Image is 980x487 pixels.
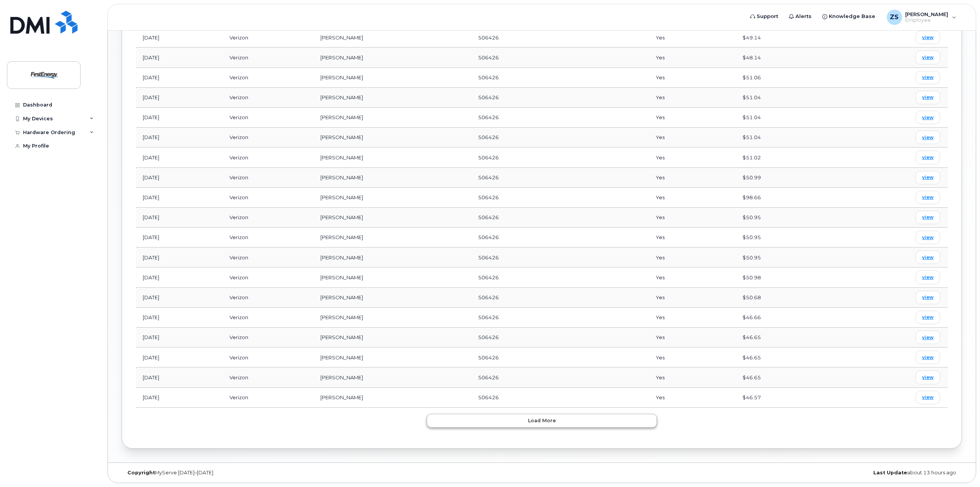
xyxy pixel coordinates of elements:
[922,34,934,41] span: view
[478,354,499,361] span: 506426
[742,254,832,261] div: $50.95
[922,394,934,401] span: view
[742,134,832,141] div: $51.04
[916,211,940,224] a: view
[313,28,471,48] td: [PERSON_NAME]
[478,314,499,320] span: 506426
[313,128,471,148] td: [PERSON_NAME]
[742,34,832,41] div: $49.14
[136,168,223,188] td: [DATE]
[916,391,940,404] a: view
[742,354,832,361] div: $46.65
[649,108,736,128] td: Yes
[817,9,881,24] a: Knowledge Base
[922,294,934,301] span: view
[916,51,940,64] a: view
[478,334,499,340] span: 506426
[136,328,223,348] td: [DATE]
[478,194,499,200] span: 506426
[922,254,934,261] span: view
[313,388,471,408] td: [PERSON_NAME]
[795,13,812,20] span: Alerts
[922,154,934,161] span: view
[922,334,934,341] span: view
[649,308,736,328] td: Yes
[922,274,934,281] span: view
[223,68,313,88] td: Verizon
[223,88,313,108] td: Verizon
[478,134,499,140] span: 506426
[649,148,736,167] td: Yes
[742,94,832,101] div: $51.04
[682,470,962,476] div: about 13 hours ago
[478,254,499,261] span: 506426
[742,234,832,241] div: $50.95
[916,191,940,204] a: view
[313,348,471,367] td: [PERSON_NAME]
[742,314,832,321] div: $46.66
[922,114,934,121] span: view
[223,48,313,67] td: Verizon
[922,374,934,381] span: view
[649,267,736,287] td: Yes
[873,470,907,476] strong: Last Update
[742,74,832,81] div: $51.06
[478,114,499,120] span: 506426
[223,148,313,167] td: Verizon
[313,68,471,88] td: [PERSON_NAME]
[742,214,832,221] div: $50.95
[478,74,499,80] span: 506426
[742,154,832,161] div: $51.02
[649,188,736,208] td: Yes
[478,374,499,380] span: 506426
[742,394,832,401] div: $46.57
[922,54,934,61] span: view
[916,271,940,284] a: view
[649,367,736,387] td: Yes
[313,168,471,188] td: [PERSON_NAME]
[784,9,817,24] a: Alerts
[947,454,974,481] iframe: Messenger Launcher
[313,328,471,348] td: [PERSON_NAME]
[313,208,471,228] td: [PERSON_NAME]
[313,188,471,208] td: [PERSON_NAME]
[905,11,948,17] span: [PERSON_NAME]
[916,151,940,164] a: view
[922,174,934,181] span: view
[223,128,313,148] td: Verizon
[742,174,832,181] div: $50.99
[916,291,940,304] a: view
[478,274,499,280] span: 506426
[223,388,313,408] td: Verizon
[313,267,471,287] td: [PERSON_NAME]
[427,414,657,428] button: Load more
[649,168,736,188] td: Yes
[223,188,313,208] td: Verizon
[649,68,736,88] td: Yes
[223,267,313,287] td: Verizon
[916,371,940,384] a: view
[313,248,471,267] td: [PERSON_NAME]
[922,94,934,101] span: view
[136,288,223,308] td: [DATE]
[916,331,940,344] a: view
[478,214,499,220] span: 506426
[223,108,313,128] td: Verizon
[922,134,934,141] span: view
[916,251,940,264] a: view
[916,311,940,324] a: view
[916,111,940,124] a: view
[649,88,736,108] td: Yes
[313,148,471,167] td: [PERSON_NAME]
[649,388,736,408] td: Yes
[742,194,832,201] div: $98.66
[916,71,940,84] a: view
[223,288,313,308] td: Verizon
[136,208,223,228] td: [DATE]
[136,367,223,387] td: [DATE]
[136,388,223,408] td: [DATE]
[649,48,736,67] td: Yes
[890,13,899,22] span: ZS
[223,308,313,328] td: Verizon
[478,54,499,61] span: 506426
